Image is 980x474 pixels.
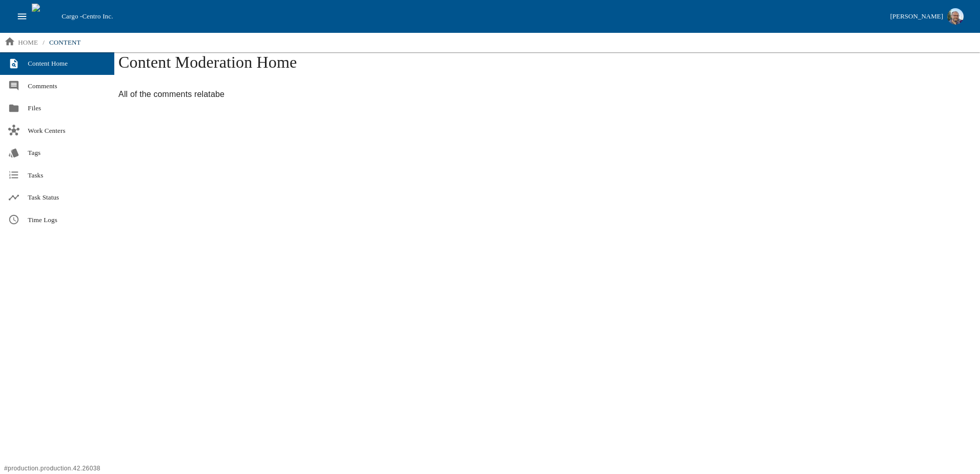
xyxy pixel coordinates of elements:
span: Tags [28,148,106,158]
span: Content Home [28,58,106,69]
p: All of the comments relatabe [118,88,976,101]
span: Work Centers [28,126,106,136]
button: [PERSON_NAME] [886,5,968,28]
p: content [49,37,81,48]
span: Time Logs [28,215,106,225]
img: cargo logo [32,4,57,29]
button: open drawer [12,7,32,26]
a: content [45,34,85,51]
p: home [18,37,38,48]
img: Profile image [947,8,964,25]
div: Cargo - [57,11,886,22]
span: Centro Inc. [82,12,113,20]
span: Files [28,103,106,113]
span: Comments [28,81,106,91]
span: Task Status [28,192,106,203]
div: [PERSON_NAME] [890,11,943,23]
span: Tasks [28,170,106,181]
h1: Content Moderation Home [118,52,976,80]
li: / [43,37,45,48]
